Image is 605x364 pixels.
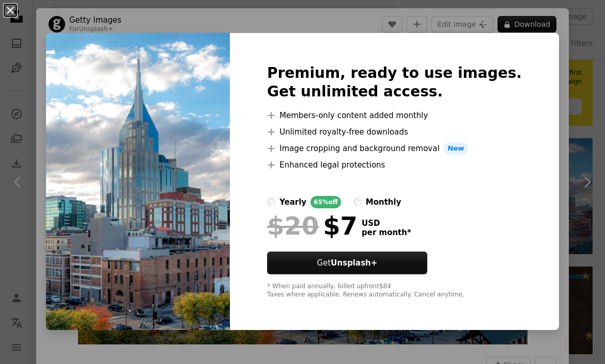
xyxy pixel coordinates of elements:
div: * When paid annually, billed upfront $84 Taxes where applicable. Renews automatically. Cancel any... [267,283,522,299]
li: Members-only content added monthly [267,109,522,122]
input: yearly65%off [267,198,275,206]
span: USD [362,219,411,228]
img: premium_photo-1733349621935-3e5c827bc946 [46,33,230,330]
h2: Premium, ready to use images. Get unlimited access. [267,64,522,101]
span: $20 [267,212,319,239]
div: yearly [280,196,306,208]
li: Enhanced legal protections [267,159,522,171]
button: GetUnsplash+ [267,252,427,274]
input: monthly [353,198,362,206]
div: monthly [366,196,401,208]
strong: Unsplash+ [331,258,377,268]
div: $7 [267,212,358,239]
span: New [444,142,469,155]
li: Unlimited royalty-free downloads [267,126,522,138]
div: 65% off [311,196,341,208]
span: per month * [362,228,411,237]
li: Image cropping and background removal [267,142,522,155]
